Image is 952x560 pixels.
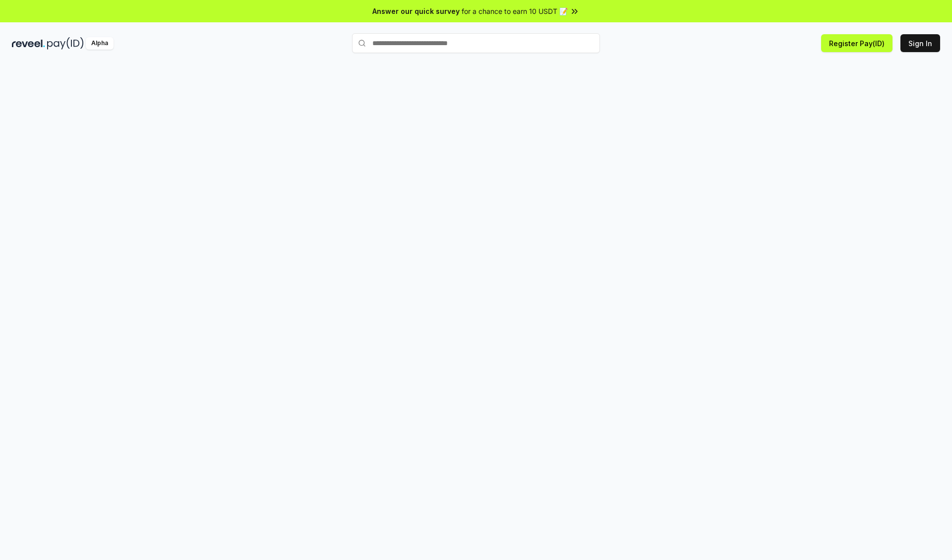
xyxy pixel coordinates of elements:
span: for a chance to earn 10 USDT 📝 [462,6,568,16]
span: Answer our quick survey [372,6,460,16]
div: Alpha [86,37,114,50]
img: pay_id [47,37,84,50]
button: Register Pay(ID) [821,34,892,52]
button: Sign In [900,34,940,52]
img: reveel_dark [12,37,45,50]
